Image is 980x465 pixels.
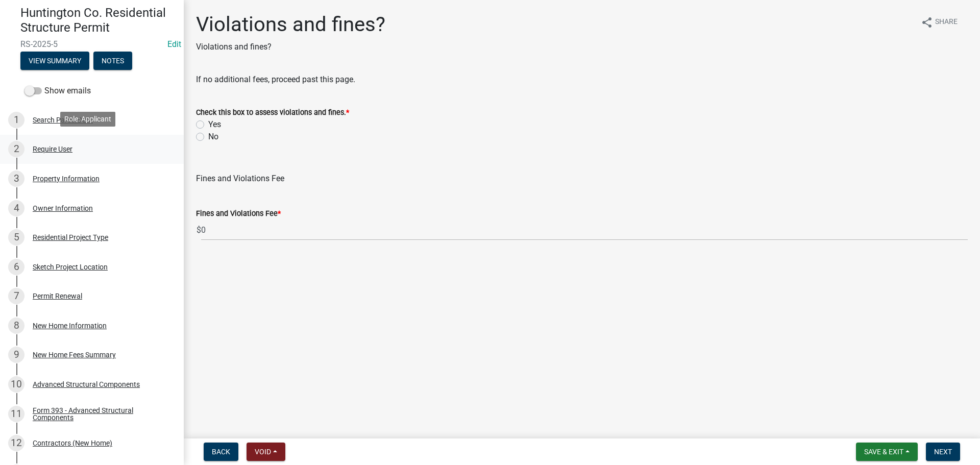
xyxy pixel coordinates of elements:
[33,439,112,447] div: Contractors (New Home)
[20,57,89,65] wm-modal-confirm: Summary
[33,234,108,241] div: Residential Project Type
[204,443,238,461] button: Back
[8,259,24,275] div: 6
[196,41,385,53] p: Violations and fines?
[8,435,24,451] div: 12
[247,443,285,461] button: Void
[33,351,116,358] div: New Home Fees Summary
[926,443,960,461] button: Next
[93,57,132,65] wm-modal-confirm: Notes
[167,39,181,49] a: Edit
[8,200,24,216] div: 4
[196,12,385,37] h1: Violations and fines?
[935,16,958,29] span: Share
[33,292,82,300] div: Permit Renewal
[8,347,24,363] div: 9
[33,263,108,271] div: Sketch Project Location
[33,145,72,153] div: Require User
[196,219,202,240] span: $
[864,448,903,456] span: Save & Exit
[33,116,93,124] div: Search Parcel Data
[8,112,24,128] div: 1
[913,12,966,32] button: shareShare
[33,205,93,212] div: Owner Information
[20,52,89,70] button: View Summary
[33,322,107,329] div: New Home Information
[33,175,100,182] div: Property Information
[196,210,281,217] label: Fines and Violations Fee
[196,74,968,86] div: If no additional fees, proceed past this page.
[212,448,230,456] span: Back
[8,288,24,304] div: 7
[33,407,167,421] div: Form 393 - Advanced Structural Components
[208,118,221,131] label: Yes
[8,229,24,246] div: 5
[856,443,918,461] button: Save & Exit
[33,381,140,388] div: Advanced Structural Components
[255,448,271,456] span: Void
[196,109,349,116] label: Check this box to assess violations and fines.
[8,141,24,157] div: 2
[20,39,163,49] span: RS-2025-5
[167,39,181,49] wm-modal-confirm: Edit Application Number
[8,170,24,187] div: 3
[60,112,115,127] div: Role: Applicant
[8,376,24,393] div: 10
[8,406,24,422] div: 11
[20,6,176,35] h4: Huntington Co. Residential Structure Permit
[24,85,91,97] label: Show emails
[934,448,952,456] span: Next
[93,52,132,70] button: Notes
[8,317,24,334] div: 8
[921,16,933,29] i: share
[196,173,968,185] div: Fines and Violations Fee
[208,131,218,143] label: No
